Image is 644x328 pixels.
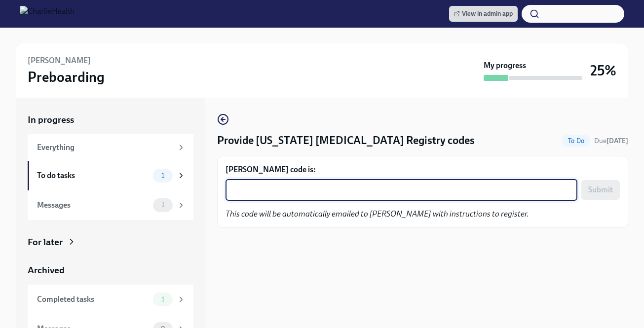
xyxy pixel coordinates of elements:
[28,134,193,161] a: Everything
[217,133,475,148] h4: Provide [US_STATE] [MEDICAL_DATA] Registry codes
[37,294,149,305] div: Completed tasks
[37,200,149,211] div: Messages
[28,264,193,277] a: Archived
[28,55,91,66] h6: [PERSON_NAME]
[28,236,63,249] div: For later
[606,137,628,145] strong: [DATE]
[226,164,620,175] label: [PERSON_NAME] code is:
[28,190,193,220] a: Messages1
[37,170,149,181] div: To do tasks
[594,136,628,146] span: August 19th, 2025 08:00
[226,209,529,219] em: This code will be automatically emailed to [PERSON_NAME] with instructions to register.
[28,161,193,190] a: To do tasks1
[28,285,193,314] a: Completed tasks1
[449,6,518,22] a: View in admin app
[155,201,170,209] span: 1
[484,60,526,71] strong: My progress
[590,62,616,79] h3: 25%
[28,236,193,249] a: For later
[37,142,173,153] div: Everything
[20,6,75,22] img: CharlieHealth
[155,172,170,179] span: 1
[28,68,105,86] h3: Preboarding
[155,295,170,303] span: 1
[28,113,193,126] a: In progress
[454,9,513,19] span: View in admin app
[594,137,628,145] span: Due
[562,137,590,145] span: To Do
